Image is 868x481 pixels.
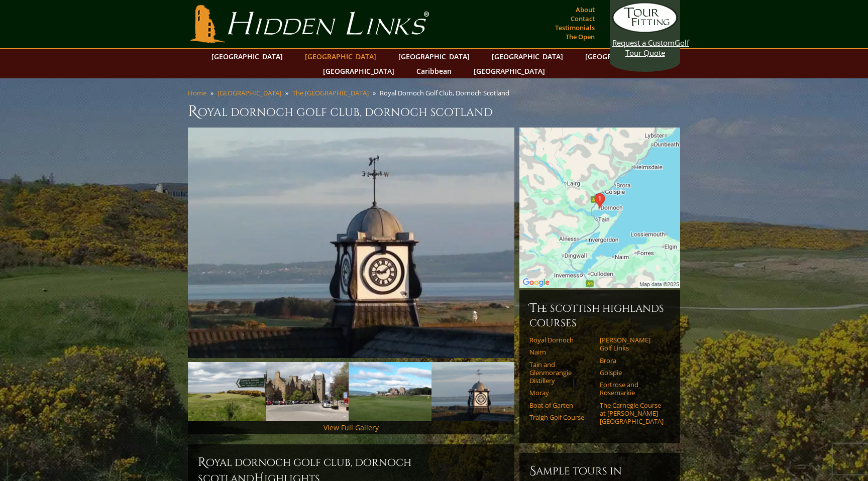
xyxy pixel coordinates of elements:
[487,49,568,64] a: [GEOGRAPHIC_DATA]
[188,101,680,122] h1: Royal Dornoch Golf Club, Dornoch Scotland
[612,3,678,58] a: Request a CustomGolf Tour Quote
[612,38,675,48] span: Request a Custom
[529,360,593,385] a: Tain and Glenmorangie Distillery
[563,30,597,44] a: The Open
[568,12,597,26] a: Contact
[393,49,475,64] a: [GEOGRAPHIC_DATA]
[300,49,381,64] a: [GEOGRAPHIC_DATA]
[553,21,597,35] a: Testimonials
[188,88,206,97] a: Home
[519,128,680,288] img: Google Map of Royal Dornoch Golf Club, Golf Road, Dornoch, Scotland, United Kingdom
[580,49,662,64] a: [GEOGRAPHIC_DATA]
[218,88,281,97] a: [GEOGRAPHIC_DATA]
[573,3,597,17] a: About
[318,64,399,78] a: [GEOGRAPHIC_DATA]
[600,369,664,377] a: Golspie
[469,64,550,78] a: [GEOGRAPHIC_DATA]
[529,348,593,356] a: Nairn
[206,49,288,64] a: [GEOGRAPHIC_DATA]
[600,401,664,426] a: The Carnegie Course at [PERSON_NAME][GEOGRAPHIC_DATA]
[600,336,664,352] a: [PERSON_NAME] Golf Links
[411,64,457,78] a: Caribbean
[529,300,670,330] h6: The Scottish Highlands Courses
[323,423,379,432] a: View Full Gallery
[529,401,593,409] a: Boat of Garten
[380,88,513,97] li: Royal Dornoch Golf Club, Dornoch Scotland
[529,336,593,344] a: Royal Dornoch
[529,389,593,397] a: Moray
[292,88,369,97] a: The [GEOGRAPHIC_DATA]
[529,413,593,421] a: Traigh Golf Course
[600,356,664,365] a: Brora
[600,381,664,397] a: Fortrose and Rosemarkie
